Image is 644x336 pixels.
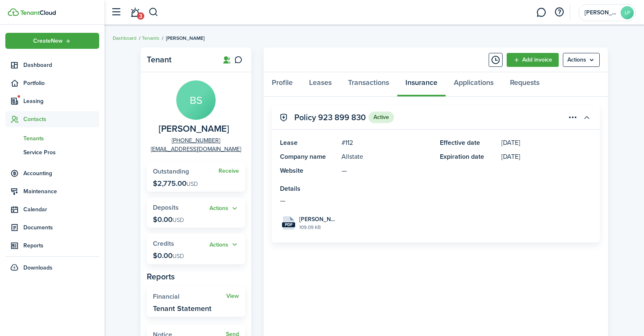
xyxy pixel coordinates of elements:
[280,152,337,162] panel-main-title: Company name
[563,53,600,67] menu-btn: Actions
[226,293,239,299] a: View
[23,223,99,232] span: Documents
[280,138,337,148] panel-main-title: Lease
[340,72,397,97] a: Transactions
[23,169,99,178] span: Accounting
[563,53,600,67] button: Open menu
[173,216,184,224] span: USD
[23,61,99,69] span: Dashboard
[5,238,99,254] a: Reports
[23,263,52,272] span: Downloads
[209,204,239,213] button: Actions
[172,136,220,145] a: [PHONE_NUMBER]
[148,5,159,19] button: Search
[5,131,99,145] a: Tenants
[209,204,239,213] button: Open menu
[147,55,212,64] panel-main-title: Tenant
[153,179,198,187] p: $2,775.00
[341,166,432,176] panel-main-description: —
[341,152,432,162] panel-main-description: Allstate
[5,33,99,49] button: Open menu
[299,215,337,224] span: [PERSON_NAME]-Renters Insurance.pdf
[502,72,548,97] a: Requests
[282,222,295,227] file-extension: pdf
[621,6,634,19] avatar-text: LP
[501,152,592,162] panel-main-description: [DATE]
[585,10,617,16] span: Lauris Properties LLC
[176,80,216,120] avatar-text: BS
[501,138,592,148] panel-main-description: [DATE]
[153,304,212,313] widget-stats-description: Tenant Statement
[5,57,99,73] a: Dashboard
[153,215,184,224] p: $0.00
[280,196,592,206] panel-main-description: —
[137,12,144,20] span: 3
[280,184,592,194] panel-main-title: Details
[20,10,56,15] img: TenantCloud
[33,38,63,44] span: Create New
[23,148,99,157] span: Service Pros
[507,53,559,67] a: Add invoice
[142,34,159,42] a: Tenants
[440,152,497,162] panel-main-title: Expiration date
[299,224,337,231] file-size: 109.09 KB
[23,79,99,87] span: Portfolio
[272,138,600,242] panel-main-body: Toggle accordion
[153,293,226,300] widget-stats-title: Financial
[23,187,99,196] span: Maintenance
[153,251,184,260] p: $0.00
[301,72,340,97] a: Leases
[552,5,566,19] button: Open resource center
[127,2,143,23] a: Notifications
[341,138,432,148] panel-main-description: #112
[159,124,229,134] span: Brandon Siliano
[173,252,184,261] span: USD
[23,241,99,250] span: Reports
[264,72,301,97] a: Profile
[282,216,295,230] file-icon: File
[147,270,245,283] panel-main-subtitle: Reports
[153,239,174,248] span: Credits
[5,145,99,159] a: Service Pros
[580,110,594,124] button: Toggle accordion
[209,240,239,249] button: Actions
[153,203,179,212] span: Deposits
[113,34,137,42] a: Dashboard
[294,113,366,122] panel-main-title: Policy 923 899 830
[166,34,205,42] span: [PERSON_NAME]
[280,166,337,176] panel-main-title: Website
[23,134,99,143] span: Tenants
[446,72,502,97] a: Applications
[440,138,497,148] panel-main-title: Effective date
[23,115,99,123] span: Contacts
[218,168,239,174] a: Receive
[489,53,503,67] button: Timeline
[23,205,99,214] span: Calendar
[151,145,241,153] a: [EMAIL_ADDRESS][DOMAIN_NAME]
[23,97,99,105] span: Leasing
[566,110,580,124] button: Open menu
[187,180,198,188] span: USD
[108,5,124,20] button: Open sidebar
[8,8,19,16] img: TenantCloud
[153,167,189,176] span: Outstanding
[209,240,239,249] button: Open menu
[369,112,394,123] status: Active
[533,2,549,23] a: Messaging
